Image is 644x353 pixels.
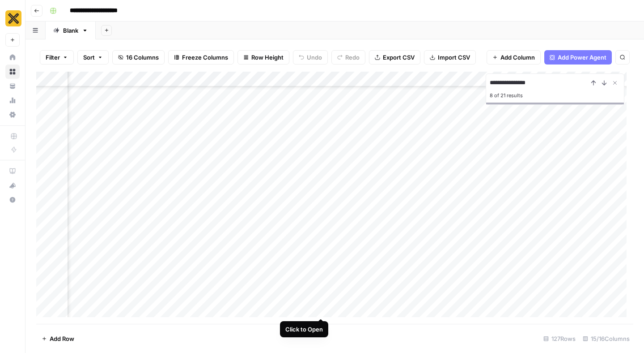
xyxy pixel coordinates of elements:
span: Add Power Agent [558,53,606,62]
button: Add Power Agent [544,50,612,65]
a: Browse [5,65,20,79]
button: Freeze Columns [168,50,234,65]
button: Import CSV [424,50,476,65]
span: Sort [83,53,95,62]
button: What's new? [5,178,20,193]
span: Filter [46,53,60,62]
button: Close Search [610,77,620,88]
div: 15/16 Columns [579,331,633,346]
div: Blank [63,26,78,35]
a: Your Data [5,79,20,93]
a: Usage [5,93,20,108]
span: Export CSV [383,53,415,62]
span: Import CSV [438,53,470,62]
a: Blank [46,22,96,39]
button: Previous Result [588,77,599,88]
button: Add Row [36,331,80,346]
span: Add Row [50,334,74,343]
span: Freeze Columns [182,53,228,62]
button: Redo [331,50,365,65]
span: Row Height [251,53,284,62]
button: Sort [77,50,109,65]
button: Workspace: CookUnity [5,7,20,30]
span: Redo [345,53,360,62]
button: 16 Columns [112,50,165,65]
button: Next Result [599,77,610,88]
button: Undo [293,50,328,65]
a: Settings [5,108,20,122]
div: 127 Rows [540,331,579,346]
button: Help + Support [5,193,20,207]
button: Filter [40,50,74,65]
span: Undo [307,53,322,62]
div: 8 of 21 results [490,90,620,101]
button: Export CSV [369,50,420,65]
a: Home [5,50,20,65]
span: 16 Columns [126,53,159,62]
div: Click to Open [285,325,323,334]
button: Row Height [237,50,289,65]
button: Add Column [487,50,541,65]
div: What's new? [6,179,19,192]
img: CookUnity Logo [5,10,21,26]
a: AirOps Academy [5,164,20,178]
span: Add Column [500,53,535,62]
